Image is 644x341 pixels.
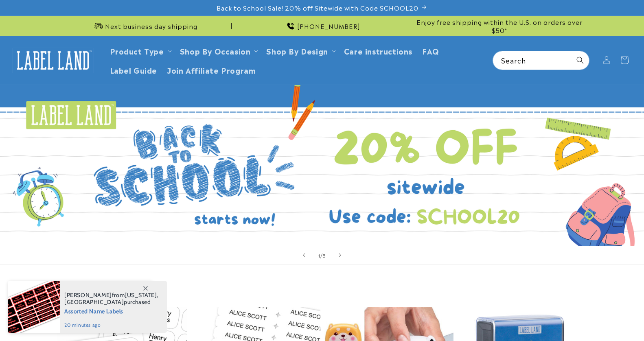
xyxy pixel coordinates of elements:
[105,41,175,60] summary: Product Type
[322,251,326,259] span: 5
[412,18,587,34] span: Enjoy free shipping within the U.S. on orders over $50*
[320,251,323,259] span: /
[331,246,349,264] button: Next slide
[64,292,158,306] span: from , purchased
[180,46,251,55] span: Shop By Occasion
[110,65,158,74] span: Label Guide
[64,291,112,299] span: [PERSON_NAME]
[235,16,409,36] div: Announcement
[162,60,261,79] a: Join Affiliate Program
[57,16,232,36] div: Announcement
[295,246,313,264] button: Previous slide
[417,41,444,60] a: FAQ
[412,16,587,36] div: Announcement
[57,282,587,295] h2: Best sellers
[571,51,589,69] button: Search
[344,46,412,55] span: Care instructions
[297,22,360,30] span: [PHONE_NUMBER]
[175,41,262,60] summary: Shop By Occasion
[110,45,164,56] a: Product Type
[105,60,162,79] a: Label Guide
[422,46,439,55] span: FAQ
[125,291,157,299] span: [US_STATE]
[12,48,94,73] img: Label Land
[261,41,339,60] summary: Shop By Design
[105,22,197,30] span: Next business day shipping
[266,45,328,56] a: Shop By Design
[9,45,97,76] a: Label Land
[339,41,417,60] a: Care instructions
[64,298,124,306] span: [GEOGRAPHIC_DATA]
[217,4,418,12] span: Back to School Sale! 20% off Sitewide with Code SCHOOL20
[167,65,256,74] span: Join Affiliate Program
[318,251,320,259] span: 1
